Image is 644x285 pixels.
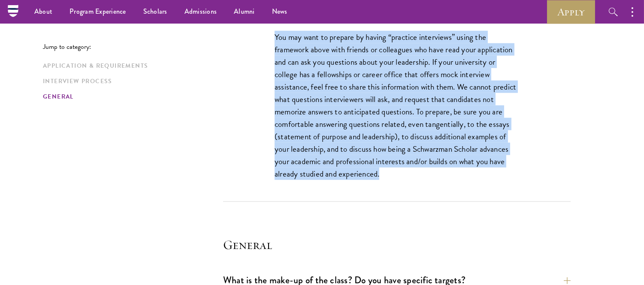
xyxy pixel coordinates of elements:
a: Application & Requirements [43,61,218,70]
a: General [43,92,218,101]
h4: General [223,236,571,253]
p: Jump to category: [43,43,223,51]
p: You may want to prepare by having “practice interviews” using the framework above with friends or... [275,31,519,180]
a: Interview Process [43,77,218,86]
